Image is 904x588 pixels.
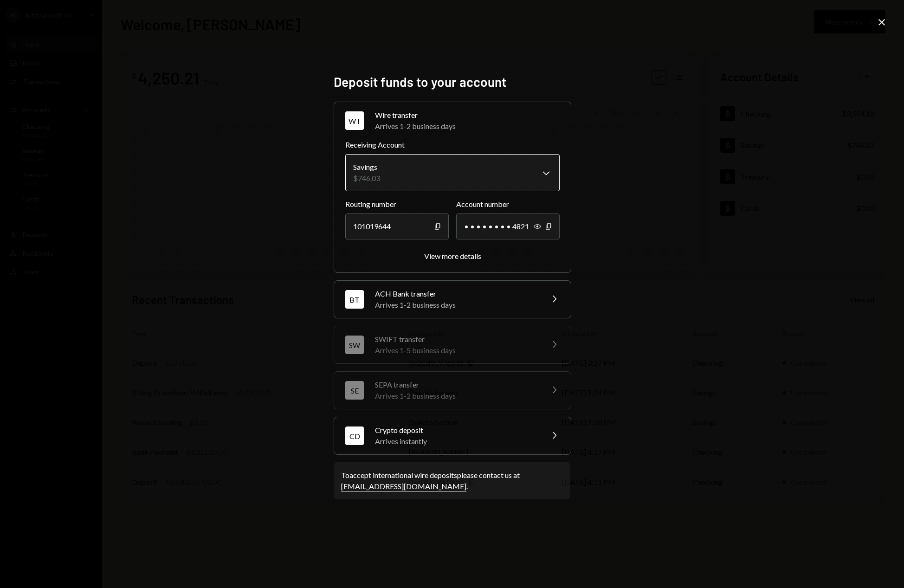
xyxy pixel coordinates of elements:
div: Arrives instantly [375,436,537,447]
a: [EMAIL_ADDRESS][DOMAIN_NAME] [341,482,466,491]
div: WT [345,111,364,130]
div: WTWire transferArrives 1-2 business days [345,139,560,261]
div: SWIFT transfer [375,334,537,345]
div: Arrives 1-2 business days [375,299,537,310]
div: • • • • • • • • 4821 [456,213,560,239]
div: 101019644 [345,213,449,239]
div: View more details [424,252,481,260]
button: SESEPA transferArrives 1-2 business days [334,372,571,409]
button: Receiving Account [345,154,560,191]
div: Arrives 1-5 business days [375,345,537,356]
button: CDCrypto depositArrives instantly [334,417,571,454]
button: SWSWIFT transferArrives 1-5 business days [334,326,571,363]
button: BTACH Bank transferArrives 1-2 business days [334,281,571,318]
div: Crypto deposit [375,425,537,436]
div: SW [345,336,364,354]
label: Account number [456,199,560,210]
button: View more details [424,252,481,261]
div: Arrives 1-2 business days [375,390,537,401]
div: Arrives 1-2 business days [375,121,560,132]
div: BT [345,290,364,309]
label: Routing number [345,199,449,210]
div: SE [345,381,364,400]
div: ACH Bank transfer [375,288,537,299]
h2: Deposit funds to your account [334,73,570,91]
div: To accept international wire deposits please contact us at . [341,470,563,492]
div: Wire transfer [375,110,560,121]
button: WTWire transferArrives 1-2 business days [334,102,571,139]
div: CD [345,426,364,445]
label: Receiving Account [345,139,560,150]
div: SEPA transfer [375,379,537,390]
